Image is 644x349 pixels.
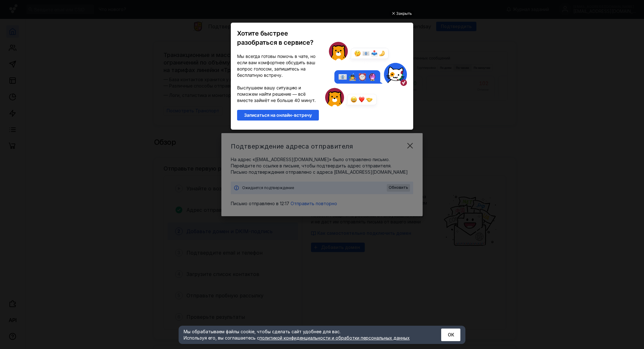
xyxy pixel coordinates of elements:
[237,53,319,78] p: Мы всегда готовы помочь в чате, но если вам комфортнее обсудить ваш вопрос голосом, запишитесь на...
[237,85,319,104] p: Выслушаем вашу ситуацию и поможем найти решение — всё вместе займёт не больше 40 минут.
[184,329,426,341] div: Мы обрабатываем файлы cookie, чтобы сделать сайт удобнее для вас. Используя его, вы соглашаетесь c
[259,335,410,341] a: политикой конфиденциальности и обработки персональных данных
[237,110,319,121] a: Записаться на онлайн-встречу
[441,329,460,341] button: ОК
[237,30,314,46] span: Хотите быстрее разобраться в сервисе?
[396,10,412,17] div: Закрыть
